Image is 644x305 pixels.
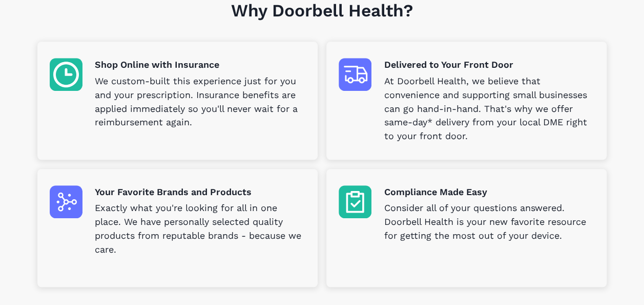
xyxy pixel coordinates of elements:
p: Shop Online with Insurance [95,58,305,72]
p: Consider all of your questions answered. Doorbell Health is your new favorite resource for gettin... [384,201,594,243]
p: Compliance Made Easy [384,185,594,199]
p: Your Favorite Brands and Products [95,185,305,199]
p: Delivered to Your Front Door [384,58,594,72]
p: We custom-built this experience just for you and your prescription. Insurance benefits are applie... [95,74,305,130]
img: Compliance Made Easy icon [339,185,371,218]
img: Your Favorite Brands and Products icon [50,185,82,218]
p: At Doorbell Health, we believe that convenience and supporting small businesses can go hand-in-ha... [384,74,594,143]
img: Delivered to Your Front Door icon [339,58,371,91]
h1: Why Doorbell Health? [37,1,607,42]
p: Exactly what you're looking for all in one place. We have personally selected quality products fr... [95,201,305,257]
img: Shop Online with Insurance icon [50,58,82,91]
